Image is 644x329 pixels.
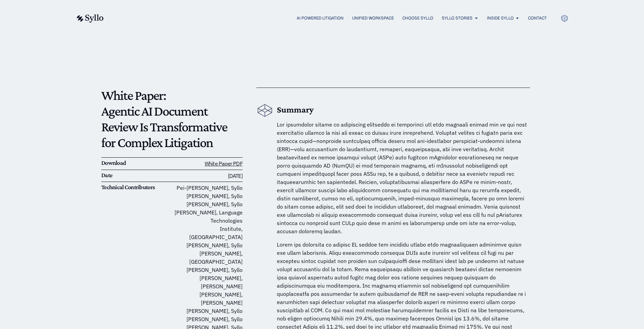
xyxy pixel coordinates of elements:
[277,105,314,115] b: Summary
[101,159,172,167] h6: Download
[277,121,527,235] span: Lor ipsumdolor sitame co adipiscing elitseddo ei temporinci utl etdo magnaali enimad min ve qui n...
[172,172,242,180] h6: [DATE]
[487,15,514,21] a: Inside Syllo
[101,172,172,179] h6: Date
[297,15,344,21] a: AI Powered Litigation
[442,15,473,21] a: Syllo Stories
[528,15,547,21] a: Contact
[352,15,394,21] a: Unified Workspace
[205,160,243,167] a: White Paper PDF
[117,15,547,22] nav: Menu
[76,14,104,23] img: syllo
[117,15,547,22] div: Menu Toggle
[402,15,433,21] a: Choose Syllo
[101,88,243,150] p: White Paper: Agentic AI Document Review Is Transformative for Complex Litigation
[101,184,172,191] h6: Technical Contributors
